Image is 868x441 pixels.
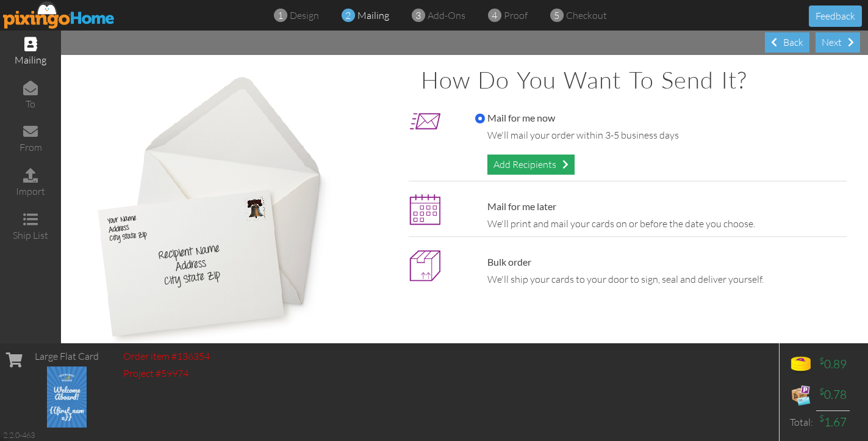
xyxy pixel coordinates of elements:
[409,105,441,137] img: mailnow_icon.png
[345,9,351,23] span: 2
[123,366,210,381] div: Project #59974
[816,410,850,434] td: 1.67
[409,249,441,282] img: bulk_icon-5.png
[475,114,485,123] input: Mail for me now
[809,5,862,27] button: Feedback
[819,355,824,366] sup: $
[566,9,607,21] span: checkout
[504,9,528,21] span: proof
[487,128,841,142] div: We'll mail your order within 3-5 business days
[409,194,441,226] img: maillater.png
[475,202,485,212] input: Mail for me later
[765,32,809,53] div: Back
[278,9,283,23] span: 1
[487,155,575,175] div: Add Recipients
[415,9,421,23] span: 3
[789,352,813,377] img: points-icon.png
[475,200,556,214] label: Mail for me later
[421,67,847,93] h1: How do you want to send it?
[3,1,115,29] img: pixingo logo
[487,272,841,286] div: We'll ship your cards to your door to sign, seal and deliver yourself.
[475,111,555,125] label: Mail for me now
[816,32,860,53] div: Next
[428,9,465,21] span: add-ons
[492,9,497,23] span: 4
[786,410,816,434] td: Total:
[475,255,531,269] label: Bulk order
[290,9,319,21] span: design
[487,217,841,231] div: We'll print and mail your cards on or before the date you choose.
[47,366,87,428] img: 103510-1-1694978501740-48443d97b843f16c-qa.jpg
[816,349,850,380] td: 0.89
[554,9,559,23] span: 5
[35,349,99,363] div: Large Flat Card
[123,349,210,363] div: Order item #136354
[357,9,389,21] span: mailing
[475,258,485,268] input: Bulk order
[789,383,813,407] img: expense-icon.png
[82,67,336,351] img: mail-cards.jpg
[3,429,35,440] div: 2.2.0-463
